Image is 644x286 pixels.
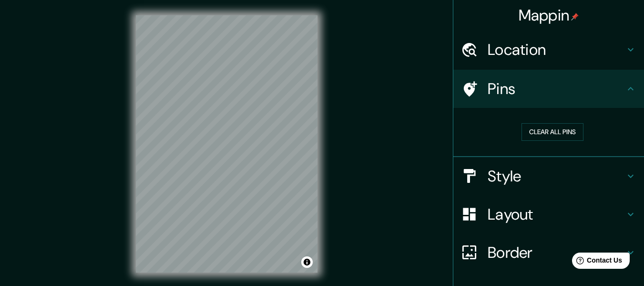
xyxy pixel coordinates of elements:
[301,256,313,268] button: Toggle attribution
[453,157,644,195] div: Style
[453,31,644,69] div: Location
[488,79,625,98] h4: Pins
[488,167,625,186] h4: Style
[453,70,644,108] div: Pins
[519,6,579,25] h4: Mappin
[559,249,634,275] iframe: Help widget launcher
[453,233,644,272] div: Border
[136,15,317,273] canvas: Map
[571,13,579,21] img: pin-icon.png
[453,195,644,233] div: Layout
[488,205,625,224] h4: Layout
[488,243,625,262] h4: Border
[521,123,583,141] button: Clear all pins
[488,40,625,59] h4: Location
